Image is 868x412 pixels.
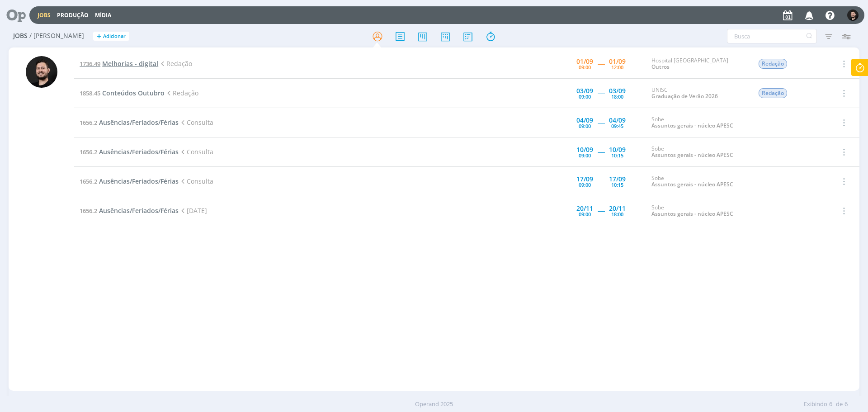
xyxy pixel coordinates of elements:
[99,147,179,156] span: Ausências/Feriados/Férias
[80,60,100,68] span: 1736.49
[179,206,207,215] span: [DATE]
[651,87,745,100] div: UNISC
[80,89,100,97] span: 1858.45
[576,176,593,182] div: 17/09
[847,7,859,23] button: B
[611,65,623,70] div: 12:00
[576,205,593,212] div: 20/11
[609,147,626,153] div: 10/09
[651,175,745,188] div: Sobe
[576,88,593,94] div: 03/09
[29,32,84,40] span: / [PERSON_NAME]
[179,147,213,156] span: Consulta
[99,118,179,127] span: Ausências/Feriados/Férias
[651,122,733,129] a: Assuntos gerais - núcleo APESC
[609,58,626,65] div: 01/09
[57,11,89,19] a: Produção
[579,123,591,128] div: 09:00
[651,146,745,159] div: Sobe
[609,117,626,123] div: 04/09
[598,177,604,185] span: -----
[651,116,745,129] div: Sobe
[651,204,745,218] div: Sobe
[579,212,591,217] div: 09:00
[836,400,843,409] span: de
[95,11,111,19] a: Mídia
[609,176,626,182] div: 17/09
[80,207,97,215] span: 1656.2
[179,118,213,127] span: Consulta
[651,180,733,188] a: Assuntos gerais - núcleo APESC
[609,88,626,94] div: 03/09
[651,92,718,100] a: Graduação de Verão 2026
[611,212,623,217] div: 18:00
[651,210,733,218] a: Assuntos gerais - núcleo APESC
[93,32,129,41] button: +Adicionar
[576,147,593,153] div: 10/09
[158,59,192,68] span: Redação
[80,147,179,156] a: 1656.2Ausências/Feriados/Férias
[102,59,158,68] span: Melhorias - digital
[576,117,593,123] div: 04/09
[26,56,57,88] img: B
[598,59,604,68] span: -----
[99,177,179,185] span: Ausências/Feriados/Férias
[598,118,604,127] span: -----
[80,118,179,127] a: 1656.2Ausências/Feriados/Férias
[651,151,733,159] a: Assuntos gerais - núcleo APESC
[80,206,179,215] a: 1656.2Ausências/Feriados/Férias
[598,89,604,97] span: -----
[804,400,827,409] span: Exibindo
[179,177,213,185] span: Consulta
[80,89,165,97] a: 1858.45Conteúdos Outubro
[579,182,591,187] div: 09:00
[103,33,126,39] span: Adicionar
[579,153,591,158] div: 09:00
[759,59,787,69] span: Redação
[579,94,591,99] div: 09:00
[80,177,97,185] span: 1656.2
[844,400,848,409] span: 6
[80,177,179,185] a: 1656.2Ausências/Feriados/Férias
[598,147,604,156] span: -----
[759,88,787,98] span: Redação
[35,12,53,19] button: Jobs
[611,182,623,187] div: 10:15
[829,400,832,409] span: 6
[611,123,623,128] div: 09:45
[97,32,101,41] span: +
[80,148,97,156] span: 1656.2
[99,206,179,215] span: Ausências/Feriados/Férias
[609,205,626,212] div: 20/11
[54,12,91,19] button: Produção
[102,89,165,97] span: Conteúdos Outubro
[38,11,51,19] a: Jobs
[727,29,817,43] input: Busca
[579,65,591,70] div: 09:00
[598,206,604,215] span: -----
[611,153,623,158] div: 10:15
[165,89,198,97] span: Redação
[13,32,28,40] span: Jobs
[611,94,623,99] div: 18:00
[847,9,859,21] img: B
[80,118,97,127] span: 1656.2
[651,63,670,71] a: Outros
[576,58,593,65] div: 01/09
[651,57,745,71] div: Hospital [GEOGRAPHIC_DATA]
[80,59,158,68] a: 1736.49Melhorias - digital
[92,12,114,19] button: Mídia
